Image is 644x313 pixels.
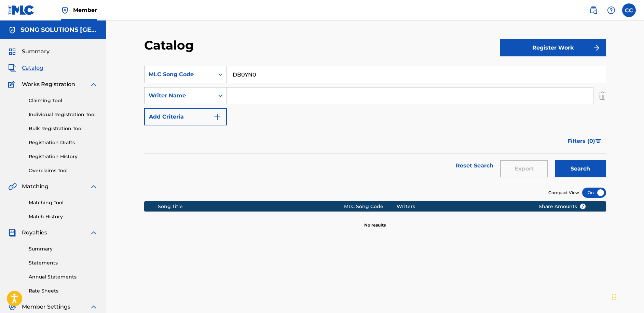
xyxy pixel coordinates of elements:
[539,203,586,210] span: Share Amounts
[29,259,98,267] a: Statements
[29,287,98,295] a: Rate Sheets
[29,153,98,160] a: Registration History
[397,203,528,210] div: Writers
[20,26,98,34] h5: SONG SOLUTIONS USA
[607,6,615,14] img: help
[29,273,98,281] a: Annual Statements
[22,229,47,237] span: Royalties
[8,26,16,34] img: Accounts
[592,44,601,52] img: f7272a7cc735f4ea7f67.svg
[144,66,606,184] form: Search Form
[612,287,616,308] div: Drag
[8,64,16,72] img: Catalog
[364,214,386,228] p: No results
[452,158,497,173] a: Reset Search
[580,204,586,209] span: ?
[589,6,598,14] img: search
[22,80,75,89] span: Works Registration
[599,87,606,104] img: Delete Criterion
[29,125,98,132] a: Bulk Registration Tool
[604,3,618,17] div: Help
[22,47,50,56] span: Summary
[29,139,98,146] a: Registration Drafts
[555,160,606,177] button: Search
[8,47,16,56] img: Summary
[22,64,43,72] span: Catalog
[625,206,644,261] iframe: Resource Center
[567,137,595,145] span: Filters ( 0 )
[500,39,606,56] button: Register Work
[149,92,210,100] div: Writer Name
[8,64,43,72] a: CatalogCatalog
[29,199,98,206] a: Matching Tool
[90,229,98,237] img: expand
[344,203,397,210] div: MLC Song Code
[563,133,606,150] button: Filters (0)
[622,3,636,17] div: User Menu
[61,6,69,14] img: Top Rightsholder
[610,280,644,313] iframe: Chat Widget
[144,38,197,53] h2: Catalog
[29,245,98,253] a: Summary
[29,97,98,104] a: Claiming Tool
[29,213,98,220] a: Match History
[22,182,49,191] span: Matching
[8,47,50,56] a: SummarySummary
[73,6,97,14] span: Member
[90,303,98,311] img: expand
[29,111,98,118] a: Individual Registration Tool
[8,182,17,191] img: Matching
[8,229,16,237] img: Royalties
[158,203,344,210] div: Song Title
[29,167,98,174] a: Overclaims Tool
[144,108,227,125] button: Add Criteria
[548,190,579,196] span: Compact View
[8,5,35,15] img: MLC Logo
[213,113,221,121] img: 9d2ae6d4665cec9f34b9.svg
[149,70,210,79] div: MLC Song Code
[8,80,17,89] img: Works Registration
[90,80,98,89] img: expand
[595,139,601,143] img: filter
[90,182,98,191] img: expand
[8,303,16,311] img: Member Settings
[587,3,600,17] a: Public Search
[22,303,70,311] span: Member Settings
